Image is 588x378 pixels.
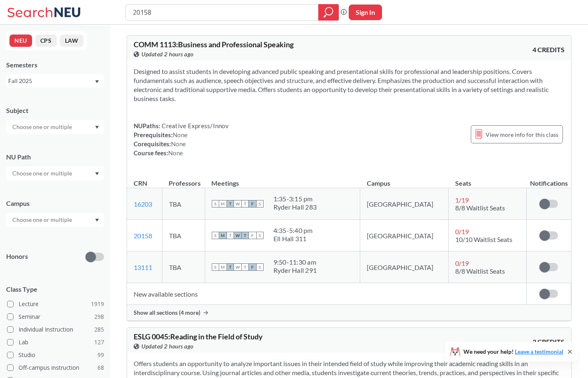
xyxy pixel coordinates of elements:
button: Sign In [349,5,382,20]
input: Choose one or multiple [8,122,77,132]
td: [GEOGRAPHIC_DATA] [360,220,449,251]
span: S [256,263,264,271]
div: magnifying glass [318,4,339,21]
div: Dropdown arrow [6,166,104,180]
span: T [227,263,234,271]
label: Lecture [7,299,104,309]
span: S [212,232,219,239]
div: Dropdown arrow [6,120,104,134]
span: None [168,149,183,157]
label: Seminar [7,311,104,322]
div: Show all sections (4 more) [127,305,571,320]
span: W [234,263,241,271]
td: TBA [162,251,205,283]
svg: Dropdown arrow [95,80,99,83]
span: 285 [94,325,104,334]
span: 10/10 Waitlist Seats [455,235,512,243]
svg: Dropdown arrow [95,219,99,222]
span: Creative Express/Innov [160,122,229,129]
div: CRN [134,179,147,188]
div: NUPaths: Prerequisites: Corequisites: Course fees: [134,121,229,157]
button: LAW [60,35,83,47]
div: Fall 2025Dropdown arrow [6,74,104,88]
div: 1:35 - 3:15 pm [273,195,317,203]
span: 8/8 Waitlist Seats [455,267,505,275]
span: T [241,200,249,207]
span: ESLG 0045 : Reading in the Field of Study [134,332,263,341]
label: Individual Instruction [7,324,104,335]
span: 0 / 19 [455,228,469,235]
span: 99 [97,350,104,360]
span: M [219,263,227,271]
div: Campus [6,199,104,208]
span: 3 CREDITS [532,337,565,346]
span: W [234,200,241,207]
span: COMM 1113 : Business and Professional Speaking [134,40,294,49]
div: Ell Hall 311 [273,235,313,243]
span: 127 [94,338,104,347]
label: Lab [7,337,104,348]
p: Honors [6,252,28,261]
span: We need your help! [463,349,563,355]
span: 4 CREDITS [532,45,565,54]
div: 4:35 - 5:40 pm [273,226,313,235]
span: F [249,200,256,207]
span: M [219,232,227,239]
span: Updated 2 hours ago [141,342,194,351]
button: CPS [35,35,57,47]
span: View more info for this class [486,129,558,140]
span: S [256,200,264,207]
th: Meetings [205,171,360,188]
section: Designed to assist students in developing advanced public speaking and presentational skills for ... [134,67,565,103]
td: TBA [162,188,205,220]
a: Leave a testimonial [515,348,563,355]
span: 8/8 Waitlist Seats [455,204,505,212]
span: S [212,263,219,271]
div: 9:50 - 11:30 am [273,258,317,266]
button: NEU [9,35,32,47]
div: Subject [6,106,104,115]
th: Notifications [527,171,571,188]
span: S [212,200,219,207]
span: 298 [94,312,104,321]
th: Seats [449,171,527,188]
span: Class Type [6,285,104,294]
span: 1919 [91,300,104,309]
div: NU Path [6,152,104,161]
div: Semesters [6,60,104,69]
span: 68 [97,363,104,372]
svg: magnifying glass [324,7,333,18]
th: Professors [162,171,205,188]
th: Campus [360,171,449,188]
span: T [241,232,249,239]
span: 1 / 19 [455,196,469,204]
span: F [249,263,256,271]
span: 0 / 19 [455,259,469,267]
label: Studio [7,350,104,360]
div: Fall 2025 [8,76,94,85]
label: Off-campus instruction [7,362,104,373]
span: T [227,200,234,207]
a: 20158 [134,232,152,240]
td: [GEOGRAPHIC_DATA] [360,251,449,283]
span: Updated 2 hours ago [141,50,194,59]
span: T [227,232,234,239]
a: 13111 [134,263,152,271]
svg: Dropdown arrow [95,126,99,129]
span: M [219,200,227,207]
td: [GEOGRAPHIC_DATA] [360,188,449,220]
span: None [171,140,186,148]
svg: Dropdown arrow [95,172,99,175]
input: Choose one or multiple [8,215,77,225]
span: None [173,131,188,138]
a: 16203 [134,200,152,208]
td: New available sections [127,283,527,305]
input: Class, professor, course number, "phrase" [132,5,313,19]
input: Choose one or multiple [8,168,77,178]
td: TBA [162,220,205,251]
div: Dropdown arrow [6,213,104,227]
div: Ryder Hall 291 [273,266,317,274]
span: S [256,232,264,239]
span: T [241,263,249,271]
span: F [249,232,256,239]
